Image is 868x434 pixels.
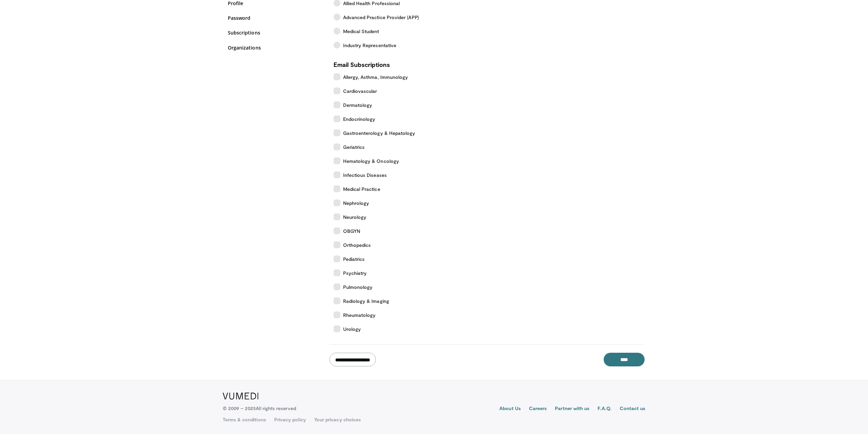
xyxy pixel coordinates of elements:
span: Psychiatry [343,269,367,277]
a: About Us [499,405,521,413]
span: All rights reserved [256,405,296,411]
span: Orthopedics [343,241,371,249]
span: Medical Student [343,28,379,35]
span: Gastroenterology & Hepatology [343,129,415,137]
a: Your privacy choices [314,416,361,423]
span: Advanced Practice Provider (APP) [343,14,419,21]
span: Cardiovascular [343,87,377,95]
a: Partner with us [555,405,589,413]
span: Pediatrics [343,255,365,263]
span: Industry Representative [343,42,397,49]
span: Infectious Diseases [343,171,387,179]
span: Geriatrics [343,143,365,151]
strong: Email Subscriptions [334,61,390,68]
a: Terms & conditions [223,416,266,423]
span: Pulmonology [343,283,373,291]
a: Contact us [620,405,646,413]
a: Careers [529,405,547,413]
span: Hematology & Oncology [343,157,399,165]
span: Neurology [343,213,367,221]
a: Password [228,14,323,22]
p: © 2009 – 2025 [223,405,296,412]
span: Allergy, Asthma, Immunology [343,73,408,81]
span: OBGYN [343,227,360,235]
a: Privacy policy [274,416,306,423]
span: Urology [343,325,361,333]
span: Nephrology [343,199,369,207]
img: VuMedi Logo [223,393,259,400]
span: Endocrinology [343,115,376,123]
a: Organizations [228,44,323,51]
a: Subscriptions [228,29,323,36]
span: Medical Practice [343,185,380,193]
span: Radiology & Imaging [343,297,389,305]
span: Rheumatology [343,311,376,319]
span: Dermatology [343,101,372,109]
a: F.A.Q. [598,405,611,413]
